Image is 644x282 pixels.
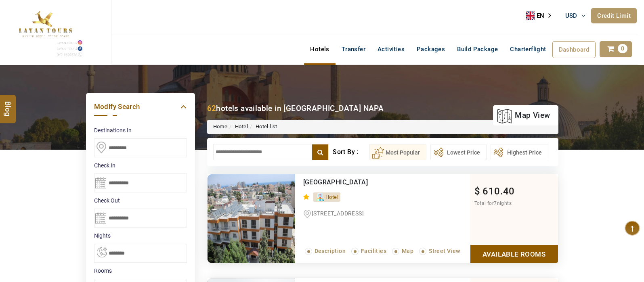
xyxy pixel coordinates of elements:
div: Sort By : [333,144,369,160]
a: Home [213,123,228,130]
label: Destinations In [94,126,187,134]
a: Hotels [304,41,335,57]
label: nights [94,232,187,240]
div: Onisillos Hotel [303,178,437,186]
div: Language [526,10,557,22]
span: Map [402,248,413,254]
img: The Royal Line Holidays [6,4,84,58]
span: Street View [429,248,460,254]
a: 0 [600,41,632,57]
span: Total for nights [474,201,512,206]
a: Hotel [235,123,248,130]
button: Highest Price [491,144,548,160]
a: EN [526,10,557,22]
label: Check In [94,161,187,169]
span: Hotel [325,194,338,200]
a: map view [497,107,550,124]
button: Lowest Price [430,144,487,160]
li: Hotel list [248,123,277,131]
a: Charterflight [504,41,552,57]
a: Packages [411,41,451,57]
a: Build Package [451,41,504,57]
span: [STREET_ADDRESS] [312,210,364,217]
button: Most Popular [369,144,426,160]
span: 7 [494,201,497,206]
span: 610.40 [482,186,514,197]
span: Charterflight [510,46,546,53]
a: Modify Search [94,101,187,112]
div: hotels available in [GEOGRAPHIC_DATA] NAPA [207,103,384,114]
span: 0 [618,44,627,53]
span: Description [315,248,346,254]
a: Show Rooms [470,245,558,263]
span: $ [474,186,480,197]
span: Dashboard [559,46,589,53]
a: [GEOGRAPHIC_DATA] [303,178,368,186]
a: Activities [371,41,411,57]
img: 2031ca08c4cb54c05bad7ee986f6c6fc5a7908f0.jpeg [208,174,295,263]
span: Facilities [361,248,386,254]
a: Credit Limit [591,8,637,23]
a: Transfer [336,41,371,57]
span: USD [565,12,577,19]
label: Rooms [94,267,187,275]
span: Blog [3,101,13,108]
aside: Language selected: English [526,10,557,22]
b: 62 [207,104,216,113]
label: Check Out [94,196,187,205]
